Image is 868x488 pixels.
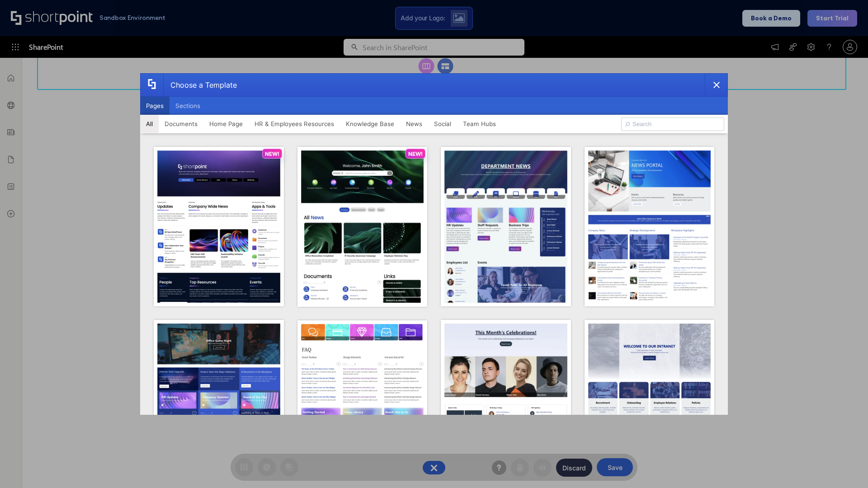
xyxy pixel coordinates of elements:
input: Search [621,117,724,131]
iframe: Chat Widget [823,445,868,488]
p: NEW! [265,150,279,157]
button: Pages [140,97,170,115]
button: Knowledge Base [340,115,400,133]
button: HR & Employees Resources [249,115,340,133]
button: Sections [170,97,206,115]
button: Home Page [203,115,249,133]
p: NEW! [408,150,423,157]
button: All [140,115,159,133]
button: News [400,115,428,133]
div: Choose a Template [163,74,237,96]
button: Documents [159,115,203,133]
button: Team Hubs [457,115,502,133]
div: template selector [140,73,728,415]
button: Social [428,115,457,133]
